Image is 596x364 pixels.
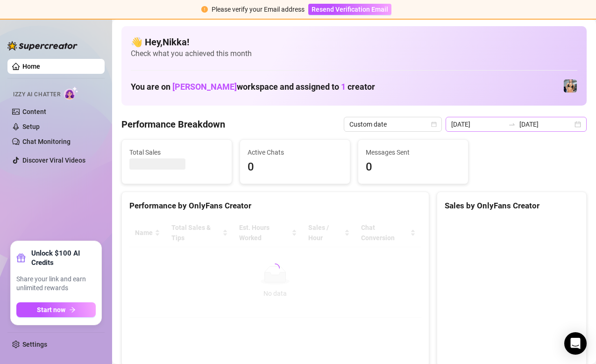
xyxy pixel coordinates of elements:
[16,302,96,317] button: Start nowarrow-right
[131,49,577,59] span: Check what you achieved this month
[13,90,60,99] span: Izzy AI Chatter
[16,275,96,293] span: Share your link and earn unlimited rewards
[431,121,437,127] span: calendar
[22,63,40,70] a: Home
[121,118,225,131] h4: Performance Breakdown
[212,4,305,14] div: Please verify your Email address
[31,249,96,267] strong: Unlock $100 AI Credits
[564,79,577,93] img: Veronica
[248,158,342,176] span: 0
[508,121,516,128] span: to
[69,307,76,313] span: arrow-right
[201,6,208,13] span: exclamation-circle
[366,147,461,157] span: Messages Sent
[16,253,26,263] span: gift
[270,264,280,273] span: loading
[22,138,71,145] a: Chat Monitoring
[22,123,40,130] a: Setup
[308,4,391,15] button: Resend Verification Email
[349,117,436,131] span: Custom date
[22,108,46,115] a: Content
[445,200,579,212] div: Sales by OnlyFans Creator
[508,121,516,128] span: swap-right
[22,157,85,164] a: Discover Viral Videos
[131,82,375,92] h1: You are on workspace and assigned to creator
[341,82,346,92] span: 1
[129,200,421,212] div: Performance by OnlyFans Creator
[564,332,587,355] div: Open Intercom Messenger
[451,119,504,129] input: Start date
[129,147,224,157] span: Total Sales
[312,6,388,13] span: Resend Verification Email
[37,306,65,314] span: Start now
[131,36,577,49] h4: 👋 Hey, Nikka !
[519,119,573,129] input: End date
[172,82,237,92] span: [PERSON_NAME]
[366,158,461,176] span: 0
[248,147,342,157] span: Active Chats
[64,86,78,100] img: AI Chatter
[22,341,47,348] a: Settings
[7,41,78,50] img: logo-BBDzfeDw.svg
